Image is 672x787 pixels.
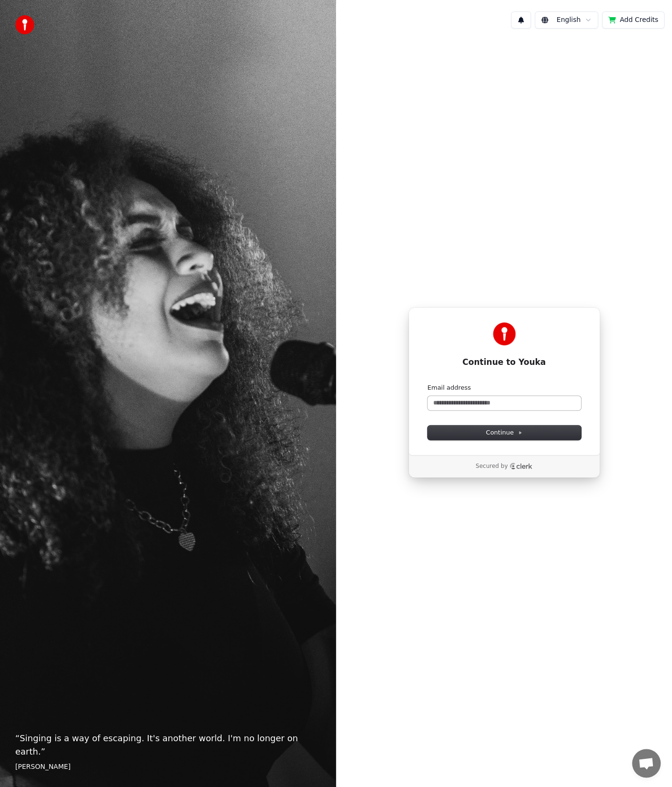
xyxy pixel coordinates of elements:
h1: Continue to Youka [428,357,581,368]
a: 채팅 열기 [632,749,661,777]
button: Add Credits [602,11,664,29]
button: Continue [428,425,581,440]
label: Email address [428,383,471,392]
img: youka [15,15,34,34]
footer: [PERSON_NAME] [15,762,321,772]
a: Clerk logo [509,463,532,469]
img: Youka [493,322,516,345]
p: “ Singing is a way of escaping. It's another world. I'm no longer on earth. ” [15,732,321,758]
p: Secured by [476,463,508,470]
span: Continue [486,428,522,437]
